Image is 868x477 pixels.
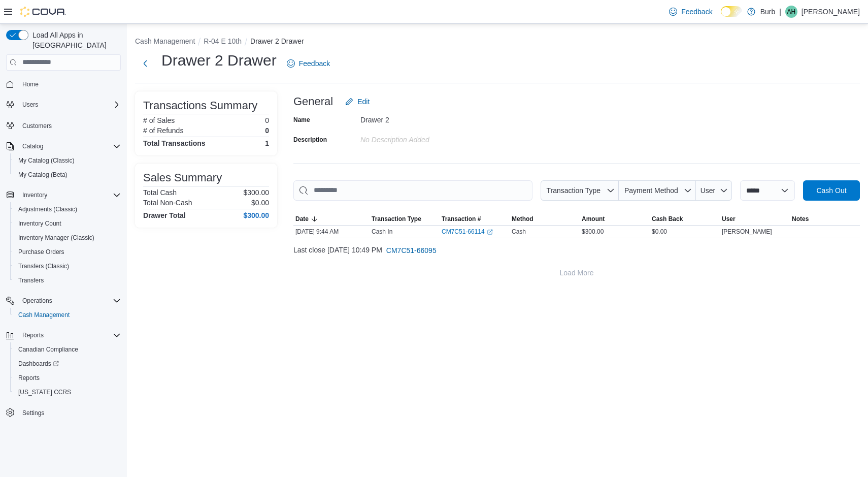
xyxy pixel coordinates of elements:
button: Cash Management [135,37,195,45]
button: Inventory Count [10,216,125,231]
span: Reports [18,329,121,341]
button: Inventory [2,188,125,202]
span: Transaction Type [546,186,600,195]
span: Canadian Compliance [18,345,78,354]
span: Method [512,215,533,223]
button: Drawer 2 Drawer [250,37,304,45]
label: Description [293,136,327,144]
nav: An example of EuiBreadcrumbs [135,36,860,48]
span: Transfers [18,276,44,284]
span: Transfers (Classic) [18,262,69,270]
h3: Transactions Summary [143,100,257,112]
span: Cash Back [652,215,683,223]
div: Drawer 2 [360,112,496,124]
span: Home [22,80,39,88]
button: User [720,213,790,225]
button: Cash Management [10,308,125,322]
button: Users [2,98,125,112]
p: 0 [265,116,269,124]
button: Reports [2,328,125,342]
span: Washington CCRS [14,386,121,398]
span: Inventory Count [14,217,121,230]
a: Canadian Compliance [14,343,82,356]
button: CM7C51-66095 [382,240,441,261]
span: Catalog [22,142,43,150]
span: My Catalog (Beta) [14,169,121,181]
span: Transaction # [442,215,481,223]
button: User [696,180,732,201]
div: Last close [DATE] 10:49 PM [293,240,860,261]
input: This is a search bar. As you type, the results lower in the page will automatically filter. [293,180,532,201]
button: Amount [580,213,650,225]
button: Load More [293,263,860,283]
span: My Catalog (Classic) [14,154,121,167]
h4: Drawer Total [143,211,186,219]
button: Method [510,213,580,225]
span: CM7C51-66095 [386,245,437,256]
a: CM7C51-66114External link [442,228,493,236]
button: Purchase Orders [10,245,125,259]
button: R-04 E 10th [204,37,242,45]
button: Catalog [18,140,47,152]
span: Inventory [18,189,121,201]
span: Amount [582,215,605,223]
span: Notes [792,215,809,223]
a: Feedback [283,53,334,74]
button: Catalog [2,139,125,153]
span: Inventory Count [18,219,61,228]
button: Operations [2,294,125,308]
button: Payment Method [619,180,696,201]
a: Customers [18,120,56,132]
button: Operations [18,295,56,307]
span: Dashboards [14,358,121,370]
button: My Catalog (Classic) [10,153,125,168]
a: My Catalog (Classic) [14,154,79,167]
span: Transfers [14,274,121,287]
span: Purchase Orders [18,248,64,256]
a: Dashboards [14,358,63,370]
button: Notes [790,213,860,225]
h6: # of Sales [143,116,175,124]
nav: Complex example [6,73,121,447]
a: Home [18,78,43,90]
span: Cash Management [14,309,121,321]
h4: Total Transactions [143,139,206,147]
button: Transfers [10,273,125,288]
span: Customers [22,122,52,130]
h3: General [293,96,333,108]
span: Feedback [681,7,712,17]
span: Feedback [299,58,330,69]
div: No Description added [360,132,496,144]
a: Settings [18,407,48,419]
button: Users [18,99,42,111]
button: Adjustments (Classic) [10,202,125,216]
span: Transaction Type [372,215,421,223]
h3: Sales Summary [143,172,222,184]
span: Settings [22,409,44,417]
a: Cash Management [14,309,74,321]
span: Home [18,78,121,90]
p: Burb [760,6,776,18]
span: Users [22,101,38,109]
button: Inventory Manager (Classic) [10,231,125,245]
button: My Catalog (Beta) [10,168,125,182]
button: Cash Out [803,180,860,201]
span: Transfers (Classic) [14,260,121,272]
span: Load More [560,268,594,278]
span: Dashboards [18,360,59,368]
span: User [700,186,716,195]
span: My Catalog (Beta) [18,171,68,179]
p: 0 [265,126,269,135]
button: Cash Back [650,213,720,225]
span: Purchase Orders [14,246,121,258]
span: Inventory Manager (Classic) [14,232,121,244]
img: Cova [20,7,66,17]
a: Reports [14,372,44,384]
span: User [722,215,736,223]
span: Settings [18,406,121,419]
h6: Total Cash [143,188,177,197]
button: Transaction # [440,213,510,225]
span: Catalog [18,140,121,152]
a: [US_STATE] CCRS [14,386,75,398]
p: $0.00 [251,199,269,207]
